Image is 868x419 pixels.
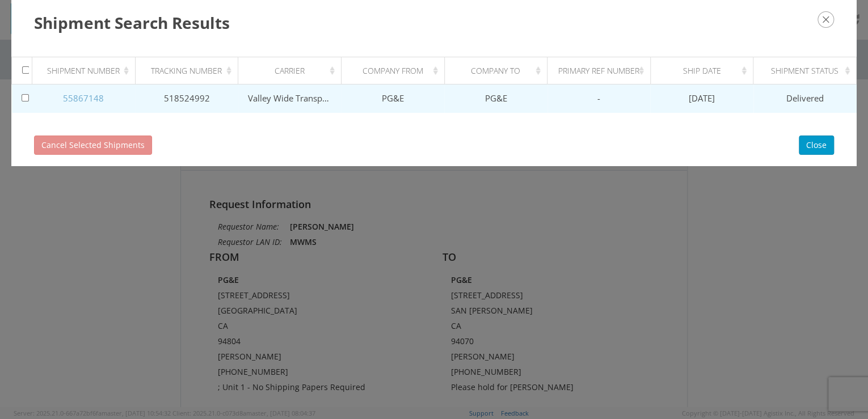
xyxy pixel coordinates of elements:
div: Company To [454,65,543,77]
div: Carrier [248,65,338,77]
span: [DATE] [689,92,715,104]
div: Shipment Number [43,65,132,77]
div: Ship Date [660,65,749,77]
td: Valley Wide Transport [238,84,342,113]
button: Cancel Selected Shipments [34,136,152,155]
div: Tracking Number [145,65,234,77]
span: Cancel Selected Shipments [41,139,145,150]
button: Close [799,136,834,155]
div: Shipment Status [764,65,853,77]
a: 55867148 [63,92,104,104]
div: Company From [351,65,440,77]
h3: Shipment Search Results [34,11,834,34]
td: - [547,84,651,113]
div: Primary Ref Number [558,65,647,77]
td: PG&E [444,84,547,113]
td: 518524992 [135,84,238,113]
span: Delivered [786,92,824,104]
td: PG&E [341,84,444,113]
